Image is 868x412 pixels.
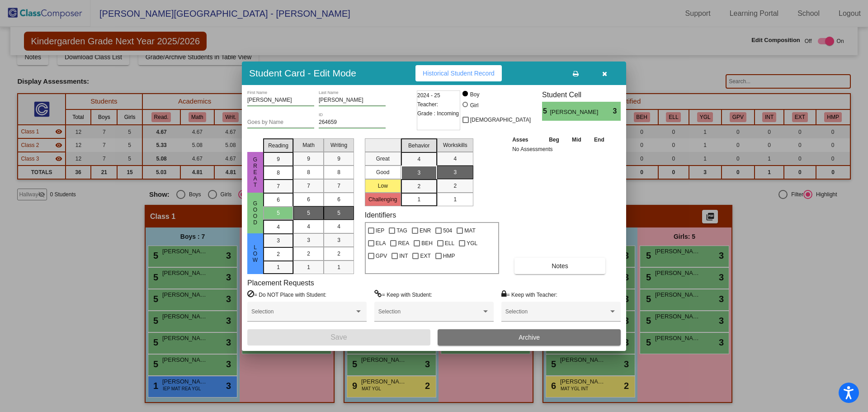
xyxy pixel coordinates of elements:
h3: Student Cell [542,90,621,99]
span: Historical Student Record [423,70,495,77]
th: Mid [566,135,587,145]
span: 1 [417,195,420,204]
span: Good [251,200,259,226]
label: = Do NOT Place with Student: [247,290,326,299]
span: 3 [277,237,280,245]
th: End [588,135,611,145]
span: Save [330,333,347,341]
span: Writing [330,141,347,149]
span: 4 [453,155,457,163]
button: Notes [514,258,605,274]
span: 4 [307,223,310,231]
span: 6 [277,196,280,204]
span: ELL [445,238,454,249]
span: Workskills [443,141,467,149]
span: Low [251,244,259,263]
button: Historical Student Record [415,65,502,81]
span: Notes [552,262,568,270]
span: YGL [467,238,477,249]
button: Save [247,329,430,346]
span: 2024 - 25 [417,91,440,100]
span: 8 [277,169,280,177]
span: 7 [307,182,310,190]
span: Math [302,141,315,149]
label: = Keep with Teacher: [501,290,557,299]
span: ELA [376,238,386,249]
span: 4 [417,155,420,163]
span: 3 [417,169,420,177]
span: 1 [307,263,310,271]
span: 2 [453,182,457,190]
span: 2 [417,182,420,190]
span: Grade : Incoming [417,109,459,118]
span: 6 [337,195,340,204]
span: 5 [542,106,550,117]
span: INT [399,251,408,261]
span: 3 [613,106,621,117]
span: IEP [376,225,384,236]
span: Great [251,156,259,188]
span: REA [398,238,409,249]
span: TAG [396,225,407,236]
span: Behavior [408,142,429,150]
span: [DEMOGRAPHIC_DATA] [470,114,531,125]
span: Teacher: [417,100,438,109]
span: 5 [307,209,310,217]
h3: Student Card - Edit Mode [249,67,356,79]
th: Asses [510,135,542,145]
input: goes by name [247,119,314,126]
span: 9 [277,155,280,163]
label: = Keep with Student: [374,290,432,299]
span: 4 [277,223,280,231]
span: 9 [337,155,340,163]
span: 3 [453,168,457,176]
span: 1 [453,195,457,204]
span: HMP [443,251,455,261]
span: 8 [307,168,310,176]
span: 2 [307,250,310,258]
span: EXT [420,251,430,261]
span: MAT [464,225,475,236]
div: Girl [470,101,479,109]
span: 7 [337,182,340,190]
span: Archive [519,334,540,341]
span: 5 [337,209,340,217]
span: 3 [307,236,310,244]
span: 8 [337,168,340,176]
label: Identifiers [365,211,396,219]
td: No Assessments [510,145,611,154]
span: 7 [277,182,280,190]
span: 3 [337,236,340,244]
span: [PERSON_NAME] [550,108,600,117]
input: Enter ID [319,119,386,126]
span: 2 [337,250,340,258]
span: GPV [376,251,387,261]
span: 5 [277,209,280,217]
span: ENR [420,225,431,236]
span: 2 [277,250,280,258]
label: Placement Requests [247,279,314,287]
span: 1 [337,263,340,271]
span: 504 [443,225,452,236]
th: Beg [542,135,566,145]
span: BEH [421,238,433,249]
span: 1 [277,263,280,271]
span: 6 [307,195,310,204]
span: Reading [268,142,288,150]
button: Archive [438,329,621,346]
span: 9 [307,155,310,163]
div: Boy [470,90,480,99]
span: 4 [337,223,340,231]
